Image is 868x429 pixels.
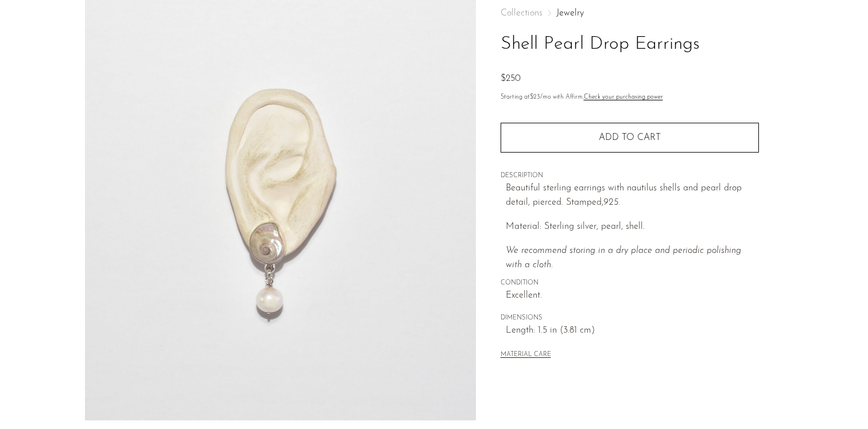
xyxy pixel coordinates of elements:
span: Length: 1.5 in (3.81 cm) [506,323,759,338]
span: CONDITION [501,278,759,288]
span: $23 [530,94,540,100]
span: Collections [501,9,542,18]
a: Jewelry [556,9,584,18]
nav: Breadcrumbs [501,9,759,18]
i: We recommend storing in a dry place and periodic polishing with a cloth. [506,246,741,270]
p: Starting at /mo with Affirm. [501,92,759,103]
span: $250 [501,74,521,83]
button: Add to cart [501,123,759,153]
button: MATERIAL CARE [501,351,551,360]
span: Add to cart [599,133,661,142]
a: Check your purchasing power - Learn more about Affirm Financing (opens in modal) [584,94,663,100]
span: DESCRIPTION [501,171,759,181]
p: Beautiful sterling earrings with nautilus shells and pearl drop detail, pierced. Stamped, [506,181,759,210]
em: 925. [603,198,620,207]
p: Material: Sterling silver, pearl, shell. [506,220,759,235]
h1: Shell Pearl Drop Earrings [501,30,759,59]
span: DIMENSIONS [501,313,759,323]
span: Excellent. [506,288,759,303]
